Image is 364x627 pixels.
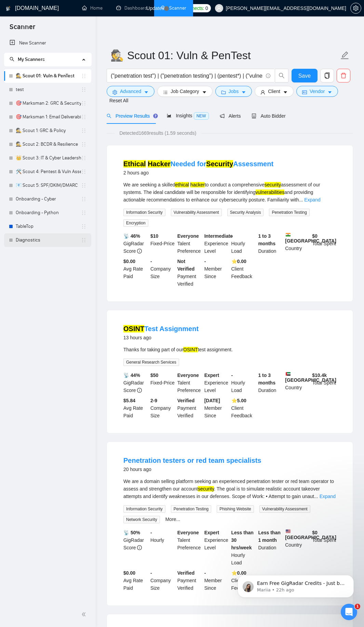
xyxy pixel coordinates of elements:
[14,83,123,95] p: How can we help?
[177,373,199,378] b: Everyone
[176,569,203,592] div: Payment Verified
[171,505,212,513] span: Penetration Testing
[10,205,127,224] div: 🔠 GigRadar Search Syntax: Query Operators for Optimized Job Searches
[204,233,233,239] b: Intermediate
[203,397,230,419] div: Member Since
[167,113,172,118] span: area-chart
[123,530,140,535] b: 📡 50%
[123,516,160,523] span: Network Security
[16,83,81,96] a: test
[217,505,254,513] span: Phishing Website
[81,210,86,215] span: holder
[123,160,273,168] a: Ethical HackerNeeded forSecurityAssessment
[4,22,41,36] span: Scanner
[269,209,310,216] span: Penetration Testing
[286,232,291,237] img: 🇮🇳
[123,160,146,168] mark: Ethical
[16,220,81,233] a: TableTop
[204,530,219,535] b: Expert
[204,373,219,378] b: Expert
[14,120,28,133] img: Profile image for Nazar
[230,397,257,419] div: Client Feedback
[311,232,338,255] div: Total Spent
[231,398,246,403] b: ⭐️ 5.00
[81,11,95,25] img: Profile image for Dima
[337,73,350,79] span: delete
[81,155,86,161] span: holder
[259,505,310,513] span: Vulnerability Assessment
[202,90,207,95] span: caret-down
[190,182,205,187] mark: hacker
[286,371,291,376] img: 🇦🇪
[220,113,241,119] span: Alerts
[68,213,103,241] button: Tickets
[149,529,176,566] div: Hourly
[296,86,338,97] button: idcardVendorcaret-down
[137,388,142,393] span: info-circle
[149,232,176,255] div: Fixed-Price
[203,258,230,288] div: Member Since
[9,231,25,235] span: Home
[14,207,114,222] div: 🔠 GigRadar Search Syntax: Query Operators for Optimized Job Searches
[231,530,254,550] b: Less than 30 hrs/week
[14,49,123,83] p: Hi [PERSON_NAME][EMAIL_ADDRESS][DOMAIN_NAME] 👋
[310,88,325,95] span: Vendor
[122,569,149,592] div: Avg Rate Paid
[4,36,91,50] li: New Scanner
[268,88,280,95] span: Client
[171,209,222,216] span: Vulnerability Assessment
[103,213,137,241] button: Help
[81,142,86,147] span: holder
[40,231,63,235] span: Messages
[77,231,94,235] span: Tickets
[229,88,239,95] span: Jobs
[120,88,141,95] span: Advanced
[217,6,221,11] span: user
[241,90,246,95] span: caret-down
[81,73,86,79] span: holder
[81,87,86,92] span: holder
[122,371,149,394] div: GigRadar Score
[16,206,81,220] a: Onboarding - Python
[110,47,339,64] input: Scanner name...
[81,611,88,618] span: double-left
[7,104,130,140] div: Recent messageProfile image for NazarHi there, Just following up regarding your recent request. I...
[161,5,186,11] a: searchScanner
[227,561,364,609] iframe: Intercom notifications message
[266,74,270,78] span: info-circle
[285,529,336,540] b: [GEOGRAPHIC_DATA]
[81,101,86,106] span: holder
[123,334,199,342] div: 13 hours ago
[177,259,195,272] b: Not Verified
[107,11,121,25] img: Profile image for Nazar
[283,90,288,95] span: caret-down
[122,397,149,419] div: Avg Rate Paid
[107,86,154,97] button: settingAdvancedcaret-down
[230,232,257,255] div: Hourly Load
[81,224,86,229] span: holder
[34,213,68,241] button: Messages
[123,325,144,332] mark: OSINT
[107,114,111,118] span: search
[14,109,123,117] div: Recent message
[206,160,233,168] mark: Security
[203,569,230,592] div: Member Since
[4,192,91,206] li: Onboarding - Cyber
[311,529,338,566] div: Total Spent
[150,233,158,239] b: $ 10
[157,86,212,97] button: barsJob Categorycaret-down
[30,127,44,134] div: Nazar
[299,197,303,203] span: ...
[7,143,130,162] div: Ask a question
[176,529,203,566] div: Talent Preference
[14,149,114,156] div: Ask a question
[4,69,91,83] li: 🕵️ Scout 01: Vuln & PenTest
[198,486,214,492] mark: security
[10,185,127,205] div: ✅ How To: Connect your agency to [DOMAIN_NAME]
[286,529,291,534] img: 🇺🇸
[204,259,206,264] b: -
[177,570,195,576] b: Verified
[111,71,263,80] input: Search Freelance Jobs...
